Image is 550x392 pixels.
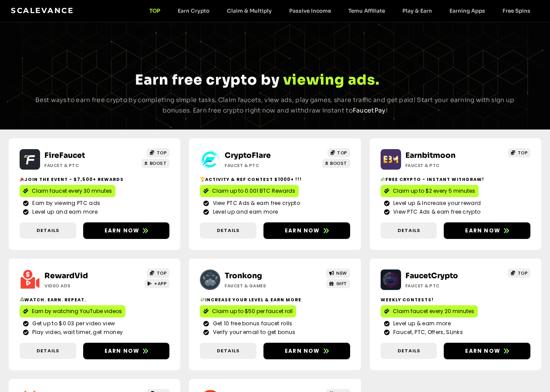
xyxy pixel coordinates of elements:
[211,320,293,327] span: Get 10 free bonus faucet rolls
[381,177,385,181] img: 💸
[263,222,350,239] a: Earn now
[405,271,458,280] a: FaucetCrypto
[200,305,296,317] a: Claim up to $50 per faucet roll
[381,185,479,197] a: Claim up to $2 every 5 minutes
[105,347,140,355] span: Earn now
[20,222,76,239] a: Details
[30,199,100,207] span: Earn by viewing PTC ads
[30,328,123,336] span: Play video, wait timer, get money
[142,159,169,168] a: BOOST
[147,148,169,157] a: TOP
[393,187,475,195] span: Claim up to $2 every 5 minutes
[32,187,112,195] span: Claim faucet every 30 mnutes
[32,307,122,315] span: Earn by watching YouTube videos
[154,280,166,287] span: +APP
[336,270,347,276] span: NEW
[336,280,347,287] span: GIFT
[465,347,500,355] span: Earn now
[340,7,394,14] a: Temu Affiliate
[27,95,523,116] p: Best ways to earn free crypto by completing simple tasks. Claim faucets, view ads, play games, sh...
[212,187,295,195] span: Claim up to 0.001 BTC Rewards
[157,270,167,276] span: TOP
[263,343,350,359] a: Earn now
[494,7,539,14] a: Free Spins
[393,307,474,315] span: Claim faucet every 20 minutes
[381,297,530,303] h2: Weekly contests!
[157,150,167,156] span: TOP
[20,176,169,183] h2: Join the event - $7,500+ Rewards
[381,305,478,317] a: Claim faucet every 20 minutes
[285,347,320,355] span: Earn now
[326,269,350,278] a: NEW
[200,297,350,303] h2: Increase your level & earn more
[405,283,483,289] h2: Faucet & PTC
[398,347,420,355] span: Details
[444,222,530,239] a: Earn now
[444,343,530,359] a: Earn now
[20,297,24,302] img: ♻️
[211,199,300,207] span: View PTC Ads & earn free crypto
[218,7,280,14] a: Claim & Multiply
[508,148,530,157] a: TOP
[405,162,483,169] h2: Faucet & PTC
[381,343,437,359] a: Details
[150,160,167,167] span: BOOST
[225,162,303,169] h2: Faucet & PTC
[20,297,169,303] h2: Watch. Earn. Repeat.
[405,151,456,160] a: Earnbitmoon
[145,279,170,288] a: +APP
[225,151,271,160] a: CryptoFlare
[326,279,350,288] a: GIFT
[391,208,480,216] span: View PTC Ads & earn free crypto
[322,159,350,168] a: BOOST
[518,150,528,156] span: TOP
[30,320,115,327] span: Get up to $0.03 per video view
[135,71,280,89] span: Earn free crypto by
[225,283,303,289] h2: Faucet & Games
[391,320,451,327] span: Level up & earn more
[83,222,170,239] a: Earn now
[37,227,59,234] span: Details
[211,208,278,216] span: Level up and earn more
[327,148,350,157] a: TOP
[200,297,205,302] img: 💸
[200,185,299,197] a: Claim up to 0.001 BTC Rewards
[44,162,122,169] h2: Faucet & PTC
[20,177,24,181] img: 🎉
[169,7,218,14] a: Earn Crypto
[141,7,539,14] nav: Menu
[381,222,437,239] a: Details
[337,150,347,156] span: TOP
[212,307,293,315] span: Claim up to $50 per faucet roll
[217,227,240,234] span: Details
[20,185,115,197] a: Claim faucet every 30 mnutes
[44,283,122,289] h2: Video ads
[465,227,500,235] span: Earn now
[200,176,350,183] h2: Activity & ref contest $1000+ !!!
[391,328,463,336] span: Faucet, PTC, Offers, SLinks
[20,343,76,359] a: Details
[44,151,85,160] a: FireFaucet
[11,6,74,15] a: Scalevance
[44,271,88,280] a: RewardVid
[280,7,340,14] a: Passive Income
[353,106,386,114] a: FaucetPay
[105,227,140,235] span: Earn now
[211,328,296,336] span: Verify your email to get bonus
[391,199,481,207] span: Level up & Increase your reward
[225,271,262,280] a: Tronkong
[330,160,347,167] span: BOOST
[200,222,256,239] a: Details
[141,7,169,14] a: TOP
[20,305,125,317] a: Earn by watching YouTube videos
[200,343,256,359] a: Details
[508,269,530,278] a: TOP
[441,7,494,14] a: Earning Apps
[147,269,169,278] a: TOP
[518,270,528,276] span: TOP
[217,347,240,355] span: Details
[381,176,530,183] h2: Free crypto - Instant withdraw!
[30,208,98,216] span: Level up and earn more
[398,227,420,234] span: Details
